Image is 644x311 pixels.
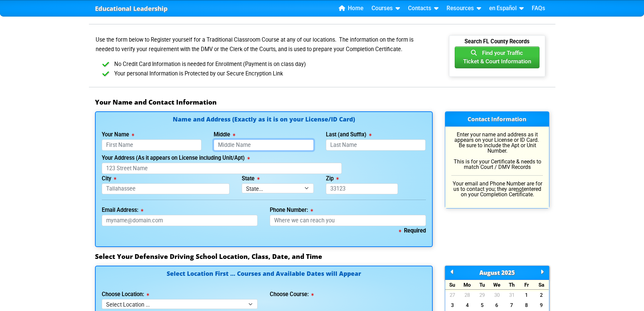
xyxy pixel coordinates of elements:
[479,269,500,276] span: August
[326,176,339,181] label: Zip
[445,112,549,127] h3: Contact Information
[519,292,534,298] a: 1
[214,139,314,151] input: Middle Name
[102,176,116,181] label: City
[519,280,534,290] div: Fr
[475,280,490,290] div: Tu
[490,292,504,298] a: 30
[326,139,426,151] input: Last Name
[490,302,504,309] a: 6
[106,60,433,69] li: No Credit Card Information is needed for Enrollment (Payment is on class day)
[106,69,433,79] li: Your personal Information is Protected by our Secure Encryption Link
[102,292,149,297] label: Choose Location:
[504,280,519,290] div: Th
[460,280,475,290] div: Mo
[460,302,475,309] a: 4
[534,292,549,298] a: 2
[475,292,490,298] a: 29
[102,183,230,195] input: Tallahassee
[102,132,134,137] label: Your Name
[475,302,490,309] a: 5
[336,3,366,14] a: Home
[451,181,543,197] p: Your email and Phone Number are for us to contact you; they are entered on your Completion Certif...
[490,280,504,290] div: We
[369,3,403,14] a: Courses
[504,292,519,298] a: 31
[102,116,426,122] h4: Name and Address (Exactly as it is on your License/ID Card)
[270,215,426,226] input: Where we can reach you
[102,155,250,161] label: Your Address (As it appears on License including Unit/Apt)
[529,3,548,14] a: FAQs
[95,3,168,14] a: Educational Leadership
[504,302,519,309] a: 7
[95,98,549,106] h3: Your Name and Contact Information
[102,215,258,226] input: myname@domain.com
[455,46,540,69] button: Find your TrafficTicket & Court Information
[444,3,484,14] a: Resources
[534,280,549,290] div: Sa
[519,302,534,309] a: 8
[534,302,549,309] a: 9
[326,183,398,195] input: 33123
[399,227,426,234] b: Required
[326,132,372,137] label: Last (and Suffix)
[445,302,460,309] a: 3
[102,271,426,285] h4: Select Location First ... Courses and Available Dates will Appear
[445,280,460,290] div: Su
[242,176,260,181] label: State
[102,139,202,151] input: First Name
[486,3,526,14] a: en Español
[102,207,143,213] label: Email Address:
[451,132,543,170] p: Enter your name and address as it appears on your License or ID Card. Be sure to include the Apt ...
[214,132,235,137] label: Middle
[270,207,313,213] label: Phone Number:
[95,35,433,54] p: Use the form below to Register yourself for a Traditional Classroom Course at any of our location...
[102,163,342,174] input: 123 Street Name
[516,186,524,192] u: not
[405,3,441,14] a: Contacts
[95,252,549,261] h3: Select Your Defensive Driving School Location, Class, Date, and Time
[445,292,460,298] a: 27
[460,292,475,298] a: 28
[270,292,314,297] label: Choose Course:
[464,38,529,50] b: Search FL County Records
[501,269,515,276] span: 2025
